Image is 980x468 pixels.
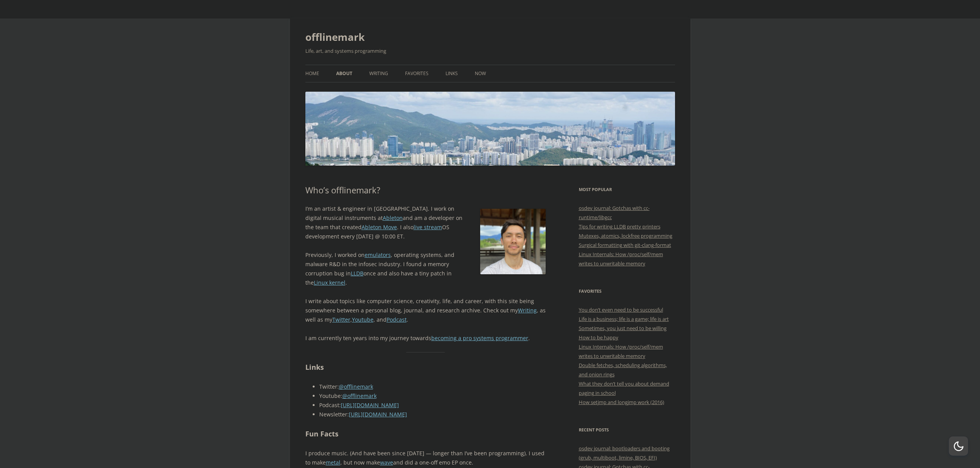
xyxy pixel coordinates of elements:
h1: Who’s offlinemark? [305,185,546,195]
a: Life is a business; life is a game; life is art [579,315,669,322]
a: Podcast [387,316,407,323]
a: Ableton Move [362,223,397,231]
li: Podcast: [319,401,546,410]
a: osdev journal: Gotchas with cc-runtime/libgcc [579,205,650,221]
h3: Recent Posts [579,425,675,434]
img: offlinemark [305,92,675,166]
h3: Most Popular [579,185,675,194]
li: Newsletter: [319,410,546,419]
a: LLDB [351,270,364,277]
a: Home [305,65,319,82]
a: About [336,65,352,82]
a: emulators [365,251,391,258]
a: offlinemark [305,28,365,46]
a: [URL][DOMAIN_NAME] [341,401,399,409]
a: Favorites [405,65,429,82]
p: I’m an artist & engineer in [GEOGRAPHIC_DATA]. I work on digital musical instruments at and am a ... [305,204,546,241]
a: Double fetches, scheduling algorithms, and onion rings [579,362,667,378]
a: Now [475,65,486,82]
a: wave [380,459,393,466]
a: osdev journal: bootloaders and booting (grub, multiboot, limine, BIOS, EFI) [579,445,670,461]
a: Twitter [332,316,350,323]
h2: Life, art, and systems programming [305,46,675,55]
li: Twitter: [319,382,546,391]
a: Youtube [352,316,374,323]
p: I produce music. (And have been since [DATE] — longer than I’ve been programming). I used to make... [305,449,546,467]
a: becoming a pro systems programmer [431,334,528,342]
p: Previously, I worked on , operating systems, and malware R&D in the infosec industry. I found a m... [305,250,546,287]
a: [URL][DOMAIN_NAME] [349,411,407,418]
h2: Links [305,362,546,373]
a: @offlinemark [342,392,377,399]
a: How to be happy [579,334,618,341]
a: Writing [369,65,388,82]
a: @offlinemark [339,383,373,390]
a: Ableton [383,214,403,221]
a: Links [446,65,458,82]
a: What they don’t tell you about demand paging in school [579,380,669,396]
h2: Fun Facts [305,428,546,439]
a: Linux kernel [314,279,345,286]
a: Sometimes, you just need to be willing [579,325,667,332]
a: How setjmp and longjmp work (2016) [579,399,664,406]
h3: Favorites [579,287,675,296]
p: I am currently ten years into my journey towards . [305,334,546,343]
a: metal [326,459,340,466]
a: Mutexes, atomics, lockfree programming [579,232,672,239]
li: Youtube: [319,391,546,401]
a: Surgical formatting with git-clang-format [579,242,671,248]
a: live stream [414,223,442,231]
a: Linux Internals: How /proc/self/mem writes to unwritable memory [579,343,663,359]
a: You don’t even need to be successful [579,306,663,313]
p: I write about topics like computer science, creativity, life, and career, with this site being so... [305,297,546,324]
a: Linux Internals: How /proc/self/mem writes to unwritable memory [579,251,663,267]
a: Tips for writing LLDB pretty printers [579,223,660,230]
a: Writing [518,307,537,314]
